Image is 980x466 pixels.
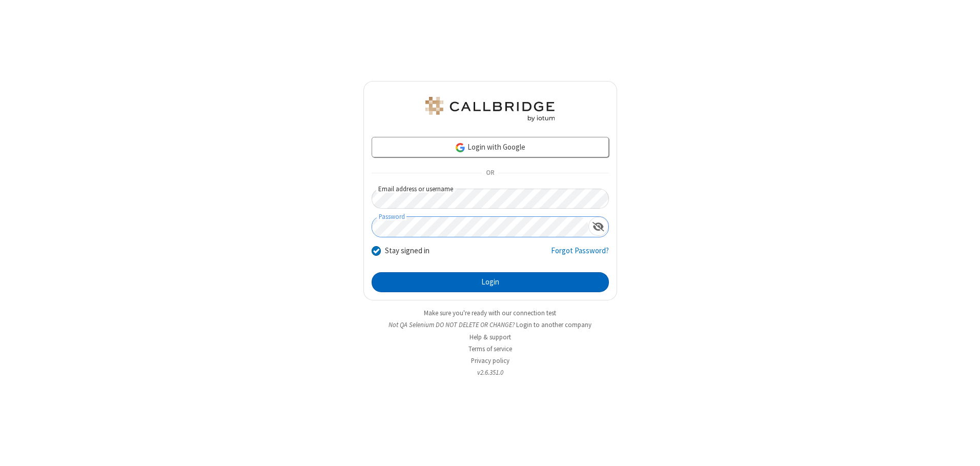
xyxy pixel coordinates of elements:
img: google-icon.png [455,142,466,153]
a: Privacy policy [471,356,509,365]
input: Email address or username [372,189,609,209]
input: Password [372,217,588,237]
div: Show password [588,217,608,236]
a: Make sure you're ready with our connection test [424,309,556,317]
a: Help & support [469,333,511,341]
img: QA Selenium DO NOT DELETE OR CHANGE [423,97,557,121]
label: Stay signed in [385,245,430,257]
button: Login to another company [516,320,591,330]
a: Terms of service [468,345,512,353]
a: Forgot Password? [551,245,609,265]
a: Login with Google [372,137,609,157]
span: OR [482,166,498,180]
li: v2.6.351.0 [363,368,617,377]
button: Login [372,272,609,293]
li: Not QA Selenium DO NOT DELETE OR CHANGE? [363,320,617,330]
